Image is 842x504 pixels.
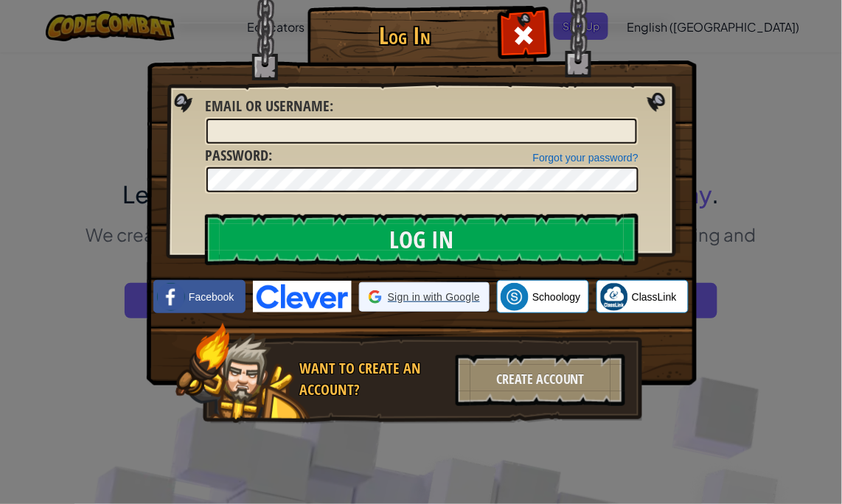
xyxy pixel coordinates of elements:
img: schoology.png [501,283,529,311]
a: Forgot your password? [533,152,639,164]
input: Log In [205,214,639,265]
span: Email or Username [205,96,330,116]
div: Want to create an account? [299,358,447,400]
span: Facebook [189,290,234,304]
span: Sign in with Google [388,290,480,304]
img: clever-logo-blue.png [253,281,352,312]
img: classlink-logo-small.png [600,283,628,311]
label: : [205,145,272,167]
img: facebook_small.png [157,283,185,311]
div: Create Account [456,354,625,406]
span: ClassLink [632,290,677,304]
label: : [205,96,333,117]
span: Password [205,145,268,165]
span: Schoology [532,290,580,304]
div: Sign in with Google [359,282,490,312]
h1: Log In [311,23,499,49]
